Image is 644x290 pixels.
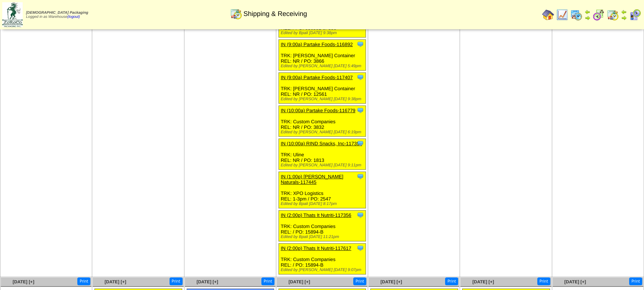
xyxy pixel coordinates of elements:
a: IN (2:00p) Thats It Nutriti-117356 [281,212,351,218]
a: [DATE] [+] [472,279,494,284]
img: arrowleft.gif [621,9,627,15]
a: [DATE] [+] [13,279,34,284]
a: [DATE] [+] [564,279,586,284]
div: Edited by [PERSON_NAME] [DATE] 9:07pm [281,268,366,272]
div: TRK: Custom Companies REL: / PO: 15894-B [278,211,366,241]
button: Print [261,277,274,285]
div: Edited by [PERSON_NAME] [DATE] 6:19pm [281,130,366,134]
div: TRK: Uline REL: NR / PO: 1813 [278,139,366,170]
a: IN (9:00a) Partake Foods-116892 [281,42,353,47]
a: [DATE] [+] [289,279,310,284]
div: Edited by [PERSON_NAME] [DATE] 9:11pm [281,163,366,167]
div: TRK: Custom Companies REL: / PO: 15894-B [278,244,366,274]
div: TRK: [PERSON_NAME] Container REL: NR / PO: 12561 [278,73,366,104]
a: IN (10:00a) RIND Snacks, Inc-117353 [281,141,362,146]
img: Tooltip [357,173,364,180]
img: calendarprod.gif [570,9,582,21]
a: IN (9:00a) Partake Foods-117407 [281,75,353,80]
a: IN (1:00p) [PERSON_NAME] Naturals-117445 [281,174,343,185]
button: Print [353,277,366,285]
img: Tooltip [357,74,364,81]
div: TRK: [PERSON_NAME] Container REL: NR / PO: 3866 [278,40,366,71]
a: IN (10:00a) Partake Foods-116779 [281,108,355,113]
button: Print [445,277,458,285]
img: arrowright.gif [621,15,627,21]
img: home.gif [542,9,554,21]
div: TRK: XPO Logistics REL: 1-3pm / PO: 2547 [278,172,366,208]
a: [DATE] [+] [197,279,218,284]
img: arrowright.gif [585,15,590,21]
span: Logged in as Warehouse [26,11,88,19]
img: Tooltip [357,244,364,252]
div: Edited by Bpali [DATE] 8:17pm [281,202,366,206]
button: Print [537,277,550,285]
div: TRK: Custom Companies REL: NR / PO: 3832 [278,106,366,137]
img: Tooltip [357,211,364,219]
img: Tooltip [357,140,364,147]
span: Shipping & Receiving [244,10,307,18]
img: calendarinout.gif [607,9,619,21]
img: line_graph.gif [556,9,568,21]
div: Edited by [PERSON_NAME] [DATE] 9:38pm [281,97,366,101]
button: Print [77,277,90,285]
a: [DATE] [+] [380,279,402,284]
img: calendarblend.gif [593,9,605,21]
img: Tooltip [357,40,364,48]
span: [DEMOGRAPHIC_DATA] Packaging [26,11,88,15]
a: [DATE] [+] [104,279,126,284]
button: Print [170,277,183,285]
a: IN (2:00p) Thats It Nutriti-117617 [281,245,351,251]
img: calendarinout.gif [230,8,242,20]
img: arrowleft.gif [585,9,590,15]
button: Print [629,277,642,285]
div: Edited by Bpali [DATE] 9:38pm [281,31,366,35]
a: (logout) [67,15,80,19]
img: zoroco-logo-small.webp [2,2,23,27]
img: calendarcustomer.gif [629,9,641,21]
img: Tooltip [357,107,364,114]
div: Edited by [PERSON_NAME] [DATE] 5:49pm [281,64,366,68]
div: Edited by Bpali [DATE] 11:21pm [281,235,366,239]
